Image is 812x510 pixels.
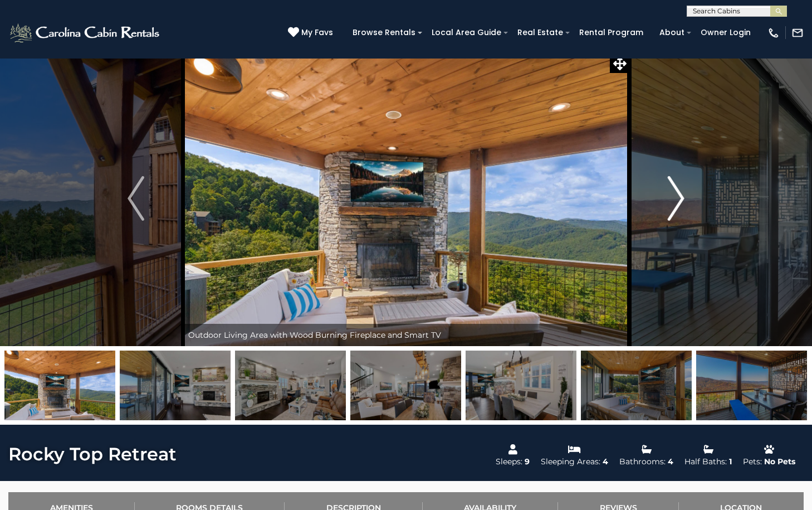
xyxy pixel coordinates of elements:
[512,24,569,41] a: Real Estate
[574,24,649,41] a: Rental Program
[791,27,804,39] img: mail-regular-white.png
[4,351,115,420] img: 165212962
[120,351,231,420] img: 165422485
[89,51,183,346] button: Previous
[695,24,756,41] a: Owner Login
[581,351,692,420] img: 165212963
[629,51,723,346] button: Next
[347,24,421,41] a: Browse Rentals
[301,27,333,38] span: My Favs
[235,351,346,420] img: 165420060
[183,324,629,346] div: Outdoor Living Area with Wood Burning Fireplace and Smart TV
[668,176,684,221] img: arrow
[288,27,336,39] a: My Favs
[350,351,461,420] img: 165422456
[767,27,780,39] img: phone-regular-white.png
[696,351,807,420] img: 165420820
[8,22,163,44] img: White-1-2.png
[426,24,507,41] a: Local Area Guide
[128,176,144,221] img: arrow
[466,351,576,420] img: 165422492
[654,24,690,41] a: About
